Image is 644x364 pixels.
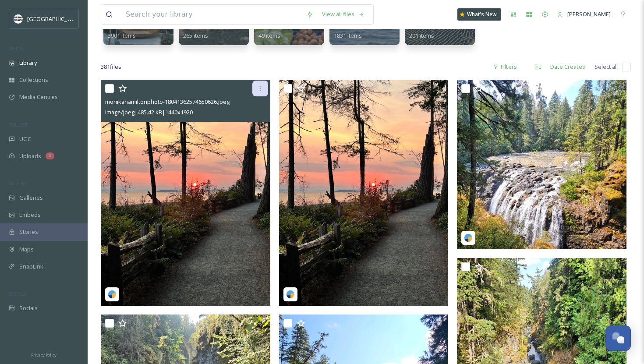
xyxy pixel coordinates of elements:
span: COLLECT [9,121,28,128]
a: [PERSON_NAME] [553,6,615,23]
img: snapsea-logo.png [286,290,295,299]
span: WIDGETS [9,180,29,187]
img: dabbevilacqua-18073407707113902.jpeg [457,80,626,249]
div: 1 [46,152,54,159]
span: 265 items [183,32,208,39]
div: Date Created [546,58,590,75]
img: parks%20beach.jpg [14,14,23,23]
span: Stories [19,228,38,236]
span: Maps [19,245,34,254]
a: View all files [318,6,369,23]
span: 381 file s [101,63,121,71]
span: 3901 items [108,32,136,39]
span: Socials [19,304,38,312]
span: MEDIA [9,45,24,52]
img: snapsea-logo.png [108,290,117,299]
div: Filters [488,58,521,75]
span: Collections [19,76,48,84]
img: snapsea-logo.png [464,233,473,242]
span: 201 items [409,32,434,39]
span: Uploads [19,152,41,160]
span: 1831 items [334,32,362,39]
span: Privacy Policy [31,352,57,358]
img: monikahamiltonphoto-5762732.jpg [279,80,449,306]
input: Search your library [121,5,302,24]
span: Galleries [19,194,43,202]
span: image/jpeg | 485.42 kB | 1440 x 1920 [105,108,193,116]
span: Library [19,59,37,67]
span: SOCIALS [9,290,26,297]
span: Select all [594,63,618,71]
span: [PERSON_NAME] [567,10,611,18]
button: Open Chat [605,325,631,351]
span: Embeds [19,211,41,219]
span: 49 items [258,32,280,39]
span: monikahamiltonphoto-18041362574650626.jpeg [105,98,230,106]
a: Privacy Policy [31,349,57,360]
img: monikahamiltonphoto-18041362574650626.jpeg [101,80,270,306]
span: [GEOGRAPHIC_DATA] Tourism [27,14,106,23]
span: Media Centres [19,93,58,101]
span: UGC [19,135,31,143]
span: SnapLink [19,262,43,271]
a: What's New [457,8,501,21]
